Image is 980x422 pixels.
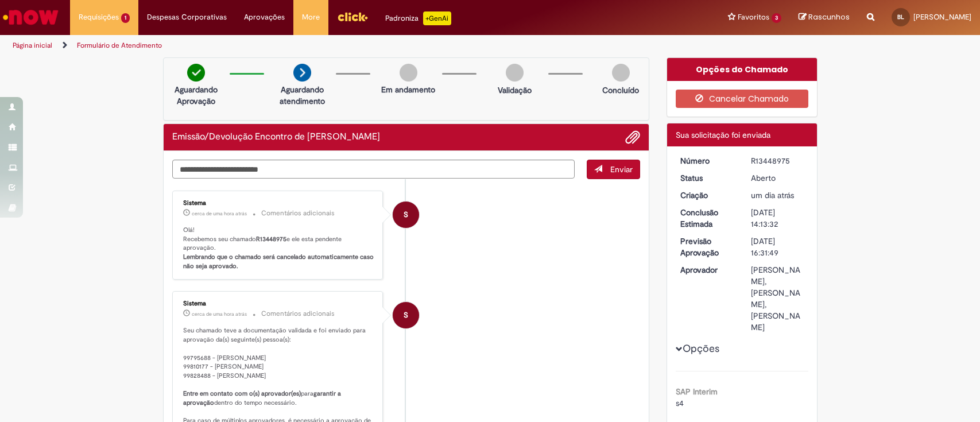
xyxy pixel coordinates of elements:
[751,172,804,184] div: Aberto
[751,190,794,200] time: 26/08/2025 15:13:28
[672,155,742,167] dt: Número
[751,189,804,201] div: 26/08/2025 15:13:28
[274,84,330,107] p: Aguardando atendimento
[676,130,770,140] span: Sua solicitação foi enviada
[610,164,633,175] span: Enviar
[672,235,742,258] dt: Previsão Aprovação
[187,64,205,82] img: check-circle-green.png
[751,264,804,333] div: [PERSON_NAME], [PERSON_NAME], [PERSON_NAME]
[672,172,742,184] dt: Status
[672,207,742,230] dt: Conclusão Estimada
[772,13,781,23] span: 3
[192,210,247,217] span: cerca de uma hora atrás
[751,190,794,200] span: um dia atrás
[183,389,343,407] b: garantir a aprovação
[168,84,224,107] p: Aguardando Aprovação
[192,311,247,318] time: 27/08/2025 15:31:51
[261,208,335,218] small: Comentários adicionais
[244,11,285,23] span: Aprovações
[9,35,645,56] ul: Trilhas de página
[256,235,286,243] b: R13448975
[192,311,247,318] span: cerca de uma hora atrás
[183,389,301,398] b: Entre em contato com o(s) aprovador(es)
[751,207,804,230] div: [DATE] 14:13:32
[799,12,850,23] a: Rascunhos
[393,302,419,328] div: System
[498,84,532,96] p: Validação
[293,64,311,82] img: arrow-next.png
[172,132,380,142] h2: Emissão/Devolução Encontro de Contas Fornecedor Histórico de tíquete
[751,235,804,258] div: [DATE] 16:31:49
[183,200,374,207] div: Sistema
[13,41,52,50] a: Página inicial
[337,8,368,25] img: click_logo_yellow_360x200.png
[808,11,850,22] span: Rascunhos
[672,264,742,276] dt: Aprovador
[172,160,575,179] textarea: Digite sua mensagem aqui...
[404,201,408,229] span: S
[612,64,630,82] img: img-circle-grey.png
[385,11,451,25] div: Padroniza
[676,398,684,408] span: s4
[751,155,804,167] div: R13448975
[672,189,742,201] dt: Criação
[897,13,904,21] span: BL
[1,6,60,29] img: ServiceNow
[587,160,640,179] button: Enviar
[261,309,335,319] small: Comentários adicionais
[676,90,808,108] button: Cancelar Chamado
[183,226,374,271] p: Olá! Recebemos seu chamado e ele esta pendente aprovação.
[147,11,227,23] span: Despesas Corporativas
[302,11,320,23] span: More
[400,64,417,82] img: img-circle-grey.png
[913,12,971,22] span: [PERSON_NAME]
[738,11,769,23] span: Favoritos
[404,301,408,329] span: S
[423,11,451,25] p: +GenAi
[667,58,817,81] div: Opções do Chamado
[506,64,524,82] img: img-circle-grey.png
[602,84,639,96] p: Concluído
[79,11,119,23] span: Requisições
[381,84,435,95] p: Em andamento
[676,386,718,397] b: SAP Interim
[77,41,162,50] a: Formulário de Atendimento
[183,300,374,307] div: Sistema
[183,253,375,270] b: Lembrando que o chamado será cancelado automaticamente caso não seja aprovado.
[625,130,640,145] button: Adicionar anexos
[121,13,130,23] span: 1
[393,202,419,228] div: System
[192,210,247,217] time: 27/08/2025 15:31:59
